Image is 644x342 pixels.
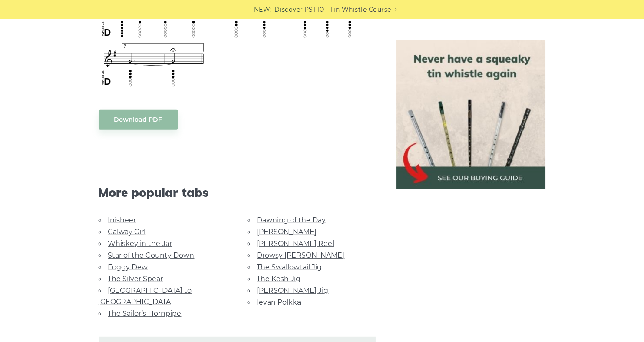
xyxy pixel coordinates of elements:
[99,110,178,130] a: Download PDF
[396,40,546,189] img: tin whistle buying guide
[99,185,376,200] span: More popular tabs
[257,251,345,259] a: Drowsy [PERSON_NAME]
[108,228,146,236] a: Galway Girl
[257,298,301,306] a: Ievan Polkka
[304,5,391,15] a: PST10 - Tin Whistle Course
[99,286,192,306] a: [GEOGRAPHIC_DATA] to [GEOGRAPHIC_DATA]
[108,216,136,224] a: Inisheer
[254,5,272,15] span: NEW:
[257,275,301,283] a: The Kesh Jig
[257,286,329,295] a: [PERSON_NAME] Jig
[257,239,334,248] a: [PERSON_NAME] Reel
[108,239,172,248] a: Whiskey in the Jar
[108,263,148,271] a: Foggy Dew
[108,251,195,259] a: Star of the County Down
[257,228,317,236] a: [PERSON_NAME]
[257,216,326,224] a: Dawning of the Day
[257,263,322,271] a: The Swallowtail Jig
[108,275,163,283] a: The Silver Spear
[108,309,182,318] a: The Sailor’s Hornpipe
[274,5,303,15] span: Discover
